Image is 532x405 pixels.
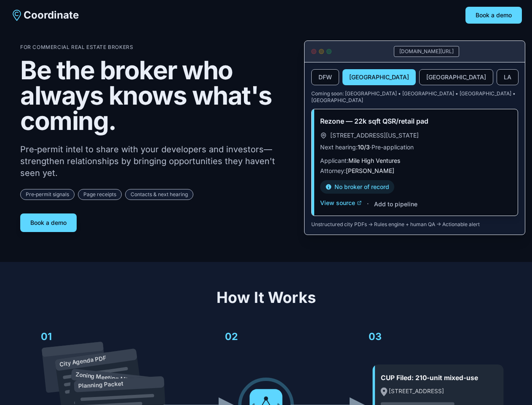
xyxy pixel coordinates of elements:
[125,189,193,200] span: Contacts & next hearing
[311,69,339,85] button: DFW
[367,199,369,209] span: ·
[59,354,107,367] text: City Agenda PDF
[330,131,419,140] span: [STREET_ADDRESS][US_STATE]
[78,380,123,389] text: Planning Packet
[320,116,509,126] h3: Rezone — 22k sqft QSR/retail pad
[358,143,370,151] span: 10/3
[311,221,518,228] p: Unstructured city PDFs → Rules engine + human QA → Actionable alert
[20,189,75,200] span: Pre‑permit signals
[389,388,444,394] text: [STREET_ADDRESS]
[311,90,518,104] p: Coming soon: [GEOGRAPHIC_DATA] • [GEOGRAPHIC_DATA] • [GEOGRAPHIC_DATA] • [GEOGRAPHIC_DATA]
[419,69,493,85] button: [GEOGRAPHIC_DATA]
[20,44,291,51] p: For Commercial Real Estate Brokers
[20,213,77,232] button: Book a demo
[497,69,519,85] button: LA
[369,330,382,343] text: 03
[75,371,143,385] text: Zoning Meeting Minutes
[346,167,394,174] span: [PERSON_NAME]
[320,167,509,175] p: Attorney:
[24,8,79,22] span: Coordinate
[320,143,509,151] p: Next hearing: · Pre-application
[374,200,417,208] button: Add to pipeline
[320,180,394,194] div: No broker of record
[342,69,416,85] button: [GEOGRAPHIC_DATA]
[10,8,79,22] a: Coordinate
[320,199,362,207] button: View source
[41,330,52,343] text: 01
[225,330,238,343] text: 02
[348,157,400,164] span: Mile High Ventures
[381,374,478,382] text: CUP Filed: 210-unit mixed-use
[394,46,459,57] div: [DOMAIN_NAME][URL]
[20,57,291,133] h1: Be the broker who always knows what's coming.
[20,143,291,179] p: Pre‑permit intel to share with your developers and investors—strengthen relationships by bringing...
[78,189,122,200] span: Page receipts
[465,7,522,24] button: Book a demo
[320,157,509,165] p: Applicant:
[20,289,512,306] h2: How It Works
[10,8,24,22] img: Coordinate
